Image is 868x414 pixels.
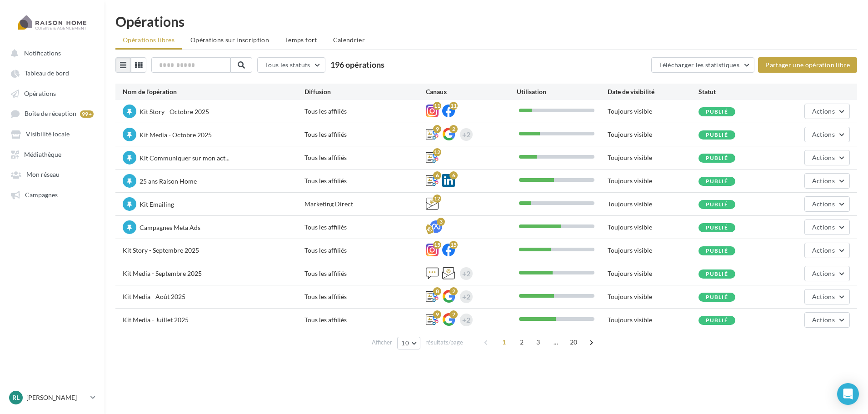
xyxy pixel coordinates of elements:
[433,241,441,249] div: 15
[304,107,426,116] div: Tous les affiliés
[608,107,698,116] div: Toujours visible
[449,241,458,249] div: 15
[812,130,835,138] span: Actions
[706,178,728,185] span: Publié
[12,393,20,402] span: RL
[140,154,229,162] span: Kit Communiquer sur mon act...
[304,315,426,324] div: Tous les affiliés
[804,266,850,281] button: Actions
[804,150,850,165] button: Actions
[758,57,857,73] button: Partager une opération libre
[812,107,835,115] span: Actions
[433,195,441,203] div: 12
[26,130,70,138] span: Visibilité locale
[706,155,728,161] span: Publié
[330,60,384,70] span: 196 opérations
[449,310,458,319] div: 2
[812,293,835,300] span: Actions
[706,294,728,300] span: Publié
[659,61,739,69] span: Télécharger les statistiques
[257,57,325,73] button: Tous les statuts
[812,269,835,277] span: Actions
[566,335,581,349] span: 20
[449,171,458,180] div: 6
[425,338,463,347] span: résultats/page
[190,36,269,44] span: Opérations sur inscription
[433,125,441,133] div: 9
[123,269,202,277] span: Kit Media - Septembre 2025
[437,218,445,226] div: 3
[698,87,789,96] div: Statut
[804,104,850,119] button: Actions
[804,173,850,189] button: Actions
[304,223,426,232] div: Tous les affiliés
[5,166,99,182] a: Mon réseau
[651,57,754,73] button: Télécharger les statistiques
[549,335,563,349] span: ...
[304,153,426,162] div: Tous les affiliés
[140,131,212,139] span: Kit Media - Octobre 2025
[608,200,698,209] div: Toujours visible
[706,201,728,208] span: Publié
[123,293,185,300] span: Kit Media - Août 2025
[5,186,99,203] a: Campagnes
[265,61,310,69] span: Tous les statuts
[115,15,857,28] div: Opérations
[514,335,529,349] span: 2
[123,246,199,254] span: Kit Story - Septembre 2025
[531,335,545,349] span: 3
[372,338,392,347] span: Afficher
[812,177,835,185] span: Actions
[25,70,69,77] span: Tableau de bord
[433,171,441,180] div: 6
[123,316,189,324] span: Kit Media - Juillet 2025
[5,146,99,162] a: Médiathèque
[80,110,94,118] div: 99+
[433,310,441,319] div: 9
[24,49,61,57] span: Notifications
[25,191,58,199] span: Campagnes
[401,339,409,347] span: 10
[304,269,426,278] div: Tous les affiliés
[140,177,197,185] span: 25 ans Raison Home
[449,287,458,295] div: 2
[123,87,304,96] div: Nom de l'opération
[304,200,426,209] div: Marketing Direct
[804,219,850,235] button: Actions
[5,105,99,122] a: Boîte de réception 99+
[706,131,728,138] span: Publié
[433,148,441,156] div: 12
[812,154,835,161] span: Actions
[608,269,698,278] div: Toujours visible
[706,270,728,277] span: Publié
[812,223,835,231] span: Actions
[608,153,698,162] div: Toujours visible
[812,200,835,208] span: Actions
[804,243,850,258] button: Actions
[24,90,56,97] span: Opérations
[517,87,608,96] div: Utilisation
[608,292,698,301] div: Toujours visible
[26,171,60,179] span: Mon réseau
[140,108,209,115] span: Kit Story - Octobre 2025
[462,128,470,141] div: +2
[706,108,728,115] span: Publié
[285,36,317,44] span: Temps fort
[304,87,426,96] div: Diffusion
[304,292,426,301] div: Tous les affiliés
[5,65,99,81] a: Tableau de bord
[804,196,850,212] button: Actions
[837,383,859,405] div: Open Intercom Messenger
[304,246,426,255] div: Tous les affiliés
[5,125,99,142] a: Visibilité locale
[608,130,698,139] div: Toujours visible
[333,36,365,44] span: Calendrier
[608,223,698,232] div: Toujours visible
[433,102,441,110] div: 11
[7,389,97,406] a: RL [PERSON_NAME]
[497,335,511,349] span: 1
[426,87,517,96] div: Canaux
[304,176,426,185] div: Tous les affiliés
[804,127,850,142] button: Actions
[608,176,698,185] div: Toujours visible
